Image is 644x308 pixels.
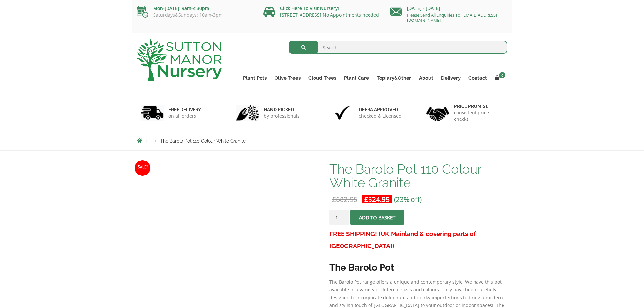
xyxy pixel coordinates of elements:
[332,195,336,204] span: £
[271,74,304,83] a: Olive Trees
[160,138,246,144] span: The Barolo Pot 110 Colour White Granite
[390,5,507,12] p: [DATE] - [DATE]
[168,107,201,113] h6: FREE DELIVERY
[359,107,402,113] h6: Defra approved
[264,107,300,113] h6: hand picked
[499,72,505,78] span: 0
[141,105,164,121] img: 1.jpg
[394,195,422,204] span: (23% off)
[329,162,507,189] h1: The Barolo Pot 110 Colour White Granite
[137,12,254,18] p: Saturdays&Sundays: 10am-3pm
[454,104,503,109] h6: Price promise
[332,195,357,204] bdi: 682.95
[407,12,497,23] a: Please Send All Enquiries To: [EMAIL_ADDRESS][DOMAIN_NAME]
[329,262,394,273] strong: The Barolo Pot
[168,113,201,119] p: on all orders
[464,74,491,83] a: Contact
[280,12,379,18] a: [STREET_ADDRESS] No Appointments needed
[137,39,222,81] img: logo
[340,74,373,83] a: Plant Care
[137,5,254,12] p: Mon-[DATE]: 9am-4:30pm
[329,228,507,252] h3: FREE SHIPPING! (UK Mainland & covering parts of [GEOGRAPHIC_DATA])
[364,195,368,204] span: £
[373,74,415,83] a: Topiary&Other
[426,103,449,123] img: 4.jpg
[135,160,150,176] span: Sale!
[137,138,507,143] nav: Breadcrumbs
[236,105,259,121] img: 2.jpg
[437,74,464,83] a: Delivery
[491,74,507,83] a: 0
[304,74,340,83] a: Cloud Trees
[364,195,390,204] bdi: 524.95
[264,113,300,119] p: by professionals
[280,5,339,11] a: Click Here To Visit Nursery!
[289,41,508,54] input: Search...
[329,210,349,225] input: Product quantity
[331,105,354,121] img: 3.jpg
[359,113,402,119] p: checked & Licensed
[239,74,271,83] a: Plant Pots
[350,210,404,225] button: Add to basket
[454,109,503,122] p: consistent price checks
[415,74,437,83] a: About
